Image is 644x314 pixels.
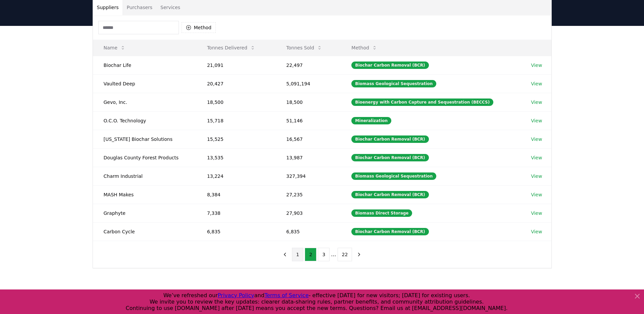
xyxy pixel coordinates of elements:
button: Method [182,22,216,33]
td: Gevo, Inc. [93,93,196,111]
td: 16,567 [276,130,341,148]
td: 13,224 [196,167,276,185]
a: View [531,80,542,87]
a: View [531,136,542,143]
a: View [531,228,542,235]
td: 327,394 [276,167,341,185]
td: 5,091,194 [276,74,341,93]
td: 22,497 [276,56,341,74]
td: 6,835 [276,222,341,241]
a: View [531,99,542,106]
div: Mineralization [351,117,391,124]
div: Biochar Carbon Removal (BCR) [351,191,429,198]
td: Biochar Life [93,56,196,74]
td: Carbon Cycle [93,222,196,241]
div: Biomass Geological Sequestration [351,80,436,87]
td: 20,427 [196,74,276,93]
div: Biomass Geological Sequestration [351,172,436,180]
li: ... [331,250,336,259]
div: Biochar Carbon Removal (BCR) [351,62,429,69]
button: previous page [279,248,291,261]
td: 51,146 [276,111,341,130]
a: View [531,173,542,180]
td: 13,987 [276,148,341,167]
td: 15,525 [196,130,276,148]
button: Name [98,41,131,54]
a: View [531,191,542,198]
button: Method [346,41,383,54]
td: 18,500 [276,93,341,111]
td: 8,384 [196,185,276,204]
a: View [531,117,542,124]
button: 1 [292,248,304,261]
td: 27,903 [276,204,341,222]
td: 6,835 [196,222,276,241]
td: Charm Industrial [93,167,196,185]
button: 22 [338,248,352,261]
div: Bioenergy with Carbon Capture and Sequestration (BECCS) [351,99,493,106]
td: Graphyte [93,204,196,222]
button: next page [353,248,365,261]
div: Biochar Carbon Removal (BCR) [351,154,429,161]
td: 15,718 [196,111,276,130]
button: 3 [318,248,330,261]
button: 2 [305,248,316,261]
div: Biomass Direct Storage [351,209,412,217]
td: Douglas County Forest Products [93,148,196,167]
td: 7,338 [196,204,276,222]
td: 18,500 [196,93,276,111]
td: Vaulted Deep [93,74,196,93]
button: Tonnes Delivered [202,41,261,54]
a: View [531,62,542,69]
button: Tonnes Sold [281,41,328,54]
div: Biochar Carbon Removal (BCR) [351,135,429,143]
div: Biochar Carbon Removal (BCR) [351,228,429,235]
td: MASH Makes [93,185,196,204]
td: 13,535 [196,148,276,167]
td: 21,091 [196,56,276,74]
a: View [531,154,542,161]
a: View [531,210,542,217]
td: [US_STATE] Biochar Solutions [93,130,196,148]
td: O.C.O. Technology [93,111,196,130]
td: 27,235 [276,185,341,204]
